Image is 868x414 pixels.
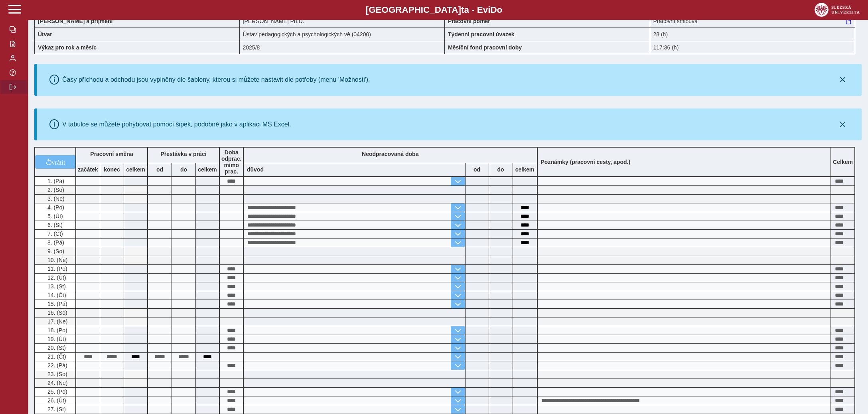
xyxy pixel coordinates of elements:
[448,31,515,37] b: Týdenní pracovní úvazek
[90,151,133,157] b: Pracovní směna
[650,14,856,28] div: Pracovní smlouva
[46,353,66,360] span: 21. (Čt)
[46,266,67,272] span: 11. (Po)
[38,31,52,37] b: Útvar
[46,301,67,307] span: 15. (Pá)
[461,5,464,15] span: t
[62,121,291,128] div: V tabulce se můžete pohybovat pomocí šipek, podobně jako v aplikaci MS Excel.
[46,195,65,202] span: 3. (Ne)
[46,187,64,193] span: 2. (So)
[466,166,489,173] b: od
[815,3,860,17] img: logo_web_su.png
[100,166,124,173] b: konec
[46,178,64,184] span: 1. (Pá)
[46,380,68,386] span: 24. (Ne)
[46,397,66,404] span: 26. (Út)
[46,336,66,342] span: 19. (Út)
[38,18,112,24] b: [PERSON_NAME] a příjmení
[46,327,67,333] span: 18. (Po)
[513,166,537,173] b: celkem
[46,310,67,316] span: 16. (So)
[52,159,65,165] span: vrátit
[650,41,856,54] div: 117:36 (h)
[46,231,63,237] span: 7. (Čt)
[46,239,64,246] span: 8. (Pá)
[240,14,445,28] div: [PERSON_NAME] Ph.D.
[148,166,172,173] b: od
[247,166,264,173] b: důvod
[833,159,853,165] b: Celkem
[46,248,64,254] span: 9. (So)
[497,5,503,15] span: o
[362,151,418,157] b: Neodpracovaná doba
[448,44,522,51] b: Měsíční fond pracovní doby
[196,166,219,173] b: celkem
[46,406,66,412] span: 27. (St)
[489,166,513,173] b: do
[538,159,634,165] b: Poznámky (pracovní cesty, apod.)
[46,388,67,395] span: 25. (Po)
[76,166,100,173] b: začátek
[240,28,445,41] div: Ústav pedagogických a psychologických vě (04200)
[46,204,64,211] span: 4. (Po)
[46,274,66,281] span: 12. (Út)
[24,5,844,15] b: [GEOGRAPHIC_DATA] a - Evi
[124,166,147,173] b: celkem
[46,283,66,290] span: 13. (St)
[38,44,97,51] b: Výkaz pro rok a měsíc
[46,371,67,377] span: 23. (So)
[46,345,66,351] span: 20. (St)
[650,28,856,41] div: 28 (h)
[172,166,195,173] b: do
[62,76,370,83] div: Časy příchodu a odchodu jsou vyplněny dle šablony, kterou si můžete nastavit dle potřeby (menu 'M...
[46,257,68,263] span: 10. (Ne)
[160,151,206,157] b: Přestávka v práci
[46,222,63,228] span: 6. (St)
[448,18,490,24] b: Pracovní poměr
[46,213,63,219] span: 5. (Út)
[490,5,497,15] span: D
[35,155,75,169] button: vrátit
[46,362,67,369] span: 22. (Pá)
[46,292,66,298] span: 14. (Čt)
[221,149,242,175] b: Doba odprac. mimo prac.
[46,318,68,325] span: 17. (Ne)
[240,41,445,54] div: 2025/8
